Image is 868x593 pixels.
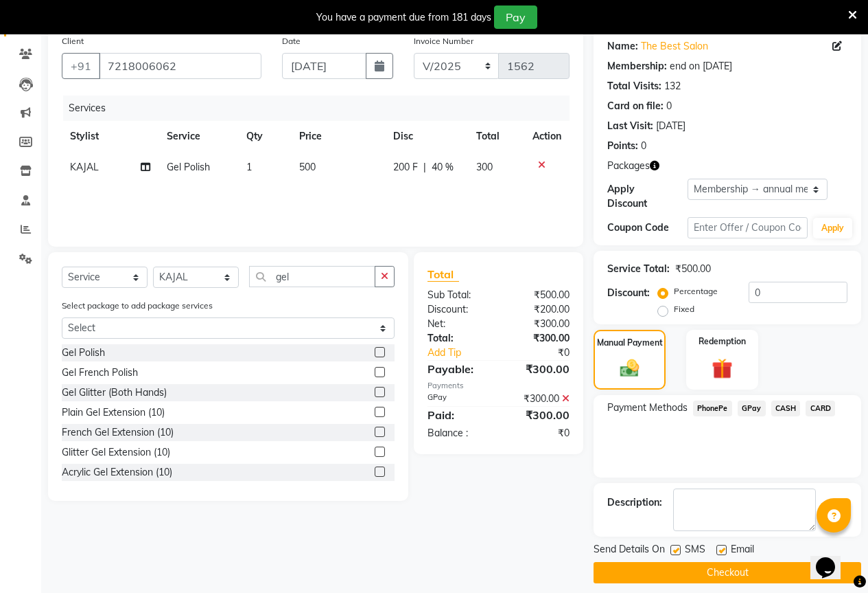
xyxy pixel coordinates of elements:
div: Services [63,96,580,121]
div: Gel Polish [62,346,105,360]
div: Acrylic Gel Extension (10) [62,465,172,480]
div: French Gel Extension (10) [62,425,174,440]
div: 0 [666,99,672,113]
div: Net: [417,317,499,331]
div: ₹300.00 [498,331,580,346]
th: Qty [238,121,291,152]
div: ₹0 [512,346,580,360]
label: Select package to add package services [62,300,213,312]
div: [DATE] [656,119,685,133]
span: CARD [806,401,835,416]
span: SMS [685,542,705,559]
div: Plain Gel Extension (10) [62,405,165,420]
div: ₹0 [498,426,580,440]
span: | [423,160,426,175]
div: Last Visit: [607,119,653,133]
div: Payable: [417,361,499,377]
a: Add Tip [417,346,512,360]
div: 132 [664,79,681,93]
label: Fixed [674,303,694,315]
span: Payment Methods [607,401,688,415]
div: ₹300.00 [498,361,580,377]
div: 0 [641,139,646,153]
div: Membership: [607,59,667,74]
div: end on [DATE] [670,59,732,74]
label: Client [62,35,84,47]
div: Card on file: [607,99,664,113]
span: CASH [771,401,801,416]
input: Enter Offer / Coupon Code [688,217,808,238]
div: ₹300.00 [498,317,580,331]
label: Manual Payment [597,337,663,349]
th: Price [291,121,385,152]
span: Gel Polish [167,161,210,173]
div: Balance : [417,426,499,440]
span: PhonePe [693,401,732,416]
span: Packages [607,159,650,173]
div: Payments [427,380,570,392]
div: Total Visits: [607,79,661,93]
span: GPay [738,401,766,416]
label: Invoice Number [414,35,473,47]
th: Total [468,121,524,152]
span: KAJAL [70,161,99,173]
div: Gel Glitter (Both Hands) [62,385,167,400]
div: ₹300.00 [498,392,580,406]
button: +91 [62,53,100,79]
th: Service [159,121,238,152]
label: Redemption [699,335,746,348]
div: Total: [417,331,499,346]
div: ₹500.00 [498,288,580,302]
span: 1 [246,161,252,173]
div: Service Total: [607,262,670,276]
div: Apply Discount [607,182,688,211]
div: ₹200.00 [498,302,580,317]
div: Discount: [417,302,499,317]
iframe: chat widget [810,538,854,579]
div: Coupon Code [607,221,688,235]
th: Stylist [62,121,159,152]
th: Disc [385,121,468,152]
span: Total [427,267,459,282]
div: ₹300.00 [498,407,580,423]
img: _cash.svg [614,357,646,379]
th: Action [524,121,570,152]
div: Paid: [417,407,499,423]
div: Points: [607,139,638,153]
span: Send Details On [594,542,665,559]
button: Checkout [594,562,861,583]
span: 200 F [393,160,418,175]
button: Pay [494,5,537,29]
div: Sub Total: [417,288,499,302]
div: Discount: [607,286,650,300]
label: Percentage [674,285,718,298]
div: Glitter Gel Extension (10) [62,445,170,460]
input: Search by Name/Mobile/Email/Code [99,53,261,79]
div: Gel French Polish [62,366,138,380]
span: 300 [476,161,493,173]
span: 500 [299,161,316,173]
div: GPay [417,392,499,406]
button: Apply [813,218,852,238]
span: Email [731,542,754,559]
input: Search or Scan [249,266,375,287]
a: The Best Salon [641,39,708,54]
div: You have a payment due from 181 days [316,10,491,25]
label: Date [282,35,301,47]
span: 40 % [432,160,454,175]
div: Description: [607,495,662,510]
div: ₹500.00 [675,262,711,276]
div: Name: [607,39,638,54]
img: _gift.svg [705,356,739,381]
